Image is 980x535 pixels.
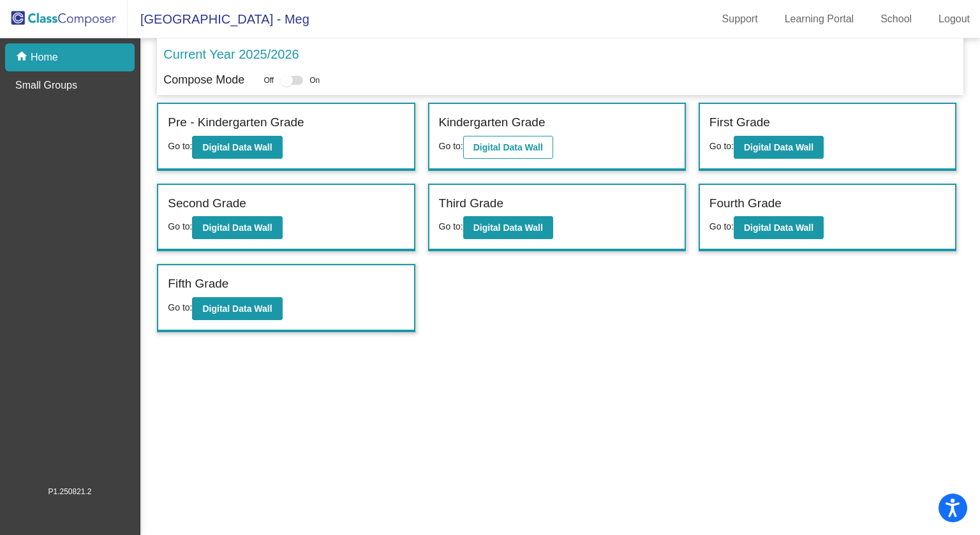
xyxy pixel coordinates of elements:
[709,114,770,132] label: First Grade
[473,223,543,233] b: Digital Data Wall
[473,142,543,152] b: Digital Data Wall
[168,275,228,293] label: Fifth Grade
[439,141,463,151] span: Go to:
[439,114,546,132] label: Kindergarten Grade
[192,136,282,159] button: Digital Data Wall
[463,216,553,239] button: Digital Data Wall
[202,142,272,152] b: Digital Data Wall
[31,50,58,65] p: Home
[734,216,824,239] button: Digital Data Wall
[709,221,734,231] span: Go to:
[168,114,304,132] label: Pre - Kindergarten Grade
[192,297,282,320] button: Digital Data Wall
[439,221,463,231] span: Go to:
[192,216,282,239] button: Digital Data Wall
[709,194,782,213] label: Fourth Grade
[744,142,813,152] b: Digital Data Wall
[463,136,553,159] button: Digital Data Wall
[775,9,865,29] a: Learning Portal
[870,9,922,29] a: School
[309,75,320,86] span: On
[712,9,768,29] a: Support
[168,141,192,151] span: Go to:
[168,194,246,213] label: Second Grade
[734,136,824,159] button: Digital Data Wall
[264,75,274,86] span: Off
[439,194,503,213] label: Third Grade
[128,9,309,29] span: [GEOGRAPHIC_DATA] - Meg
[202,223,272,233] b: Digital Data Wall
[15,50,31,65] mat-icon: home
[202,304,272,314] b: Digital Data Wall
[744,223,813,233] b: Digital Data Wall
[163,45,299,64] p: Current Year 2025/2026
[928,9,980,29] a: Logout
[709,141,734,151] span: Go to:
[168,221,192,231] span: Go to:
[168,302,192,312] span: Go to:
[163,71,244,89] p: Compose Mode
[15,78,77,93] p: Small Groups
